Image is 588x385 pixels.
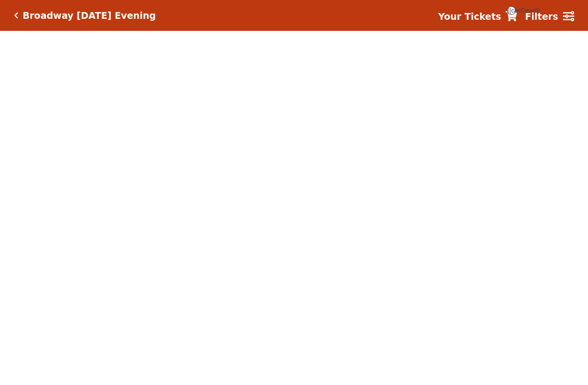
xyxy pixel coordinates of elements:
[525,10,574,24] a: Filters
[507,6,516,15] span: {{cartCount}}
[438,11,501,22] strong: Your Tickets
[23,10,156,21] h5: Broadway [DATE] Evening
[14,12,18,19] a: Click here to go back to filters
[438,10,517,24] a: Your Tickets {{cartCount}}
[525,11,558,22] strong: Filters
